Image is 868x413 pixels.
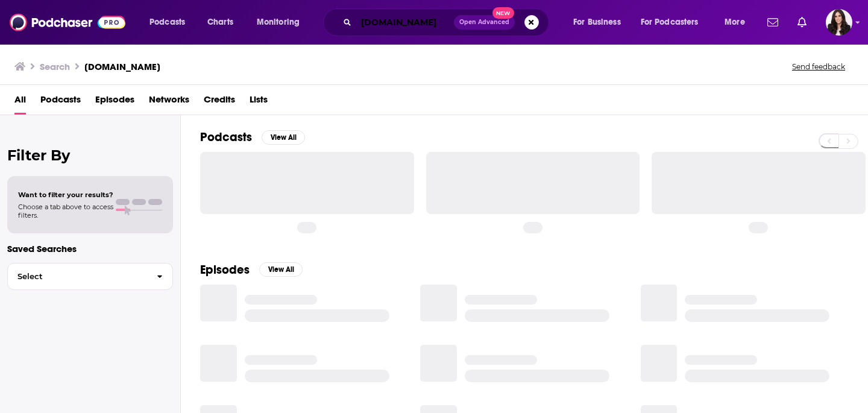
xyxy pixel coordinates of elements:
[826,9,852,36] button: Show profile menu
[641,14,699,31] span: For Podcasters
[454,15,515,30] button: Open AdvancedNew
[18,191,113,199] span: Want to filter your results?
[257,14,300,31] span: Monitoring
[7,263,173,290] button: Select
[826,9,852,36] img: User Profile
[793,12,811,33] a: Show notifications dropdown
[573,14,621,31] span: For Business
[18,203,113,219] span: Choose a tab above to access filters.
[200,130,305,145] a: PodcastsView All
[149,14,185,31] span: Podcasts
[141,13,201,32] button: open menu
[633,13,716,32] button: open menu
[763,12,783,33] a: Show notifications dropdown
[204,90,235,115] a: Credits
[95,90,134,115] a: Episodes
[459,19,509,25] span: Open Advanced
[716,13,760,32] button: open menu
[207,14,233,31] span: Charts
[200,262,250,277] h2: Episodes
[10,11,125,34] img: Podchaser - Follow, Share and Rate Podcasts
[200,130,252,145] h2: Podcasts
[200,13,241,32] a: Charts
[14,90,26,115] a: All
[788,61,849,72] button: Send feedback
[200,262,303,277] a: EpisodesView All
[725,14,745,31] span: More
[259,262,303,277] button: View All
[262,130,305,145] button: View All
[7,243,173,254] p: Saved Searches
[565,13,636,32] button: open menu
[40,90,81,115] a: Podcasts
[7,147,173,164] h2: Filter By
[250,90,268,115] a: Lists
[335,8,561,36] div: Search podcasts, credits, & more...
[248,13,315,32] button: open menu
[84,61,160,72] h3: [DOMAIN_NAME]
[826,9,852,36] span: Logged in as RebeccaShapiro
[492,7,514,19] span: New
[356,13,454,32] input: Search podcasts, credits, & more...
[8,273,147,280] span: Select
[40,61,70,72] h3: Search
[149,90,189,115] a: Networks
